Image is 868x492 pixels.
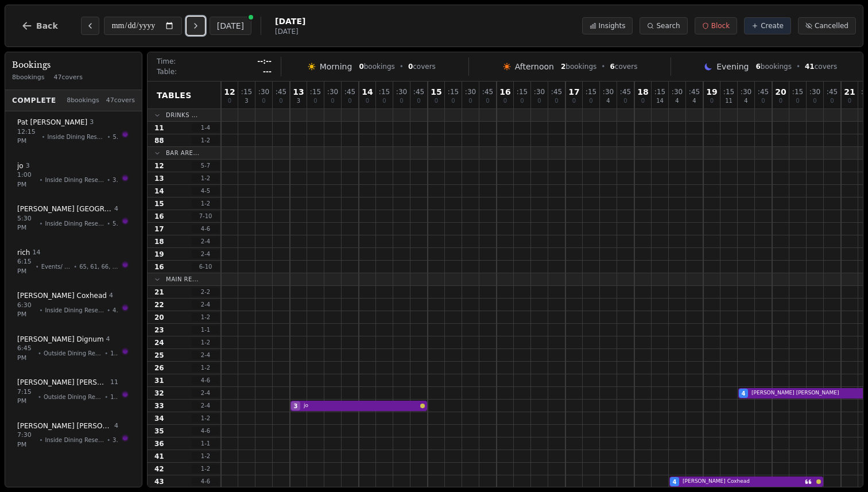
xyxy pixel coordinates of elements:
span: [DATE] [275,16,305,27]
span: : 45 [689,88,700,95]
span: : 30 [396,88,407,95]
svg: Customer message [805,478,812,485]
span: 16 [499,88,510,96]
span: 7:15 PM [17,388,36,406]
span: [PERSON_NAME] [GEOGRAPHIC_DATA] [17,204,112,214]
span: 36 [154,439,164,448]
span: Inside Dining Reservations [45,306,104,315]
span: Inside Dining Reservations [48,133,105,141]
span: Create [761,21,784,30]
span: 0 [537,98,541,104]
button: [PERSON_NAME] Coxhead46:30 PM•Inside Dining Reservations•43 [10,285,137,326]
span: 21 [154,288,164,297]
span: 6:30 PM [17,301,37,320]
span: • [73,262,77,271]
span: 2 - 4 [192,237,219,246]
span: 41 [805,63,815,71]
span: : 30 [809,88,820,95]
span: Main Re... [166,275,199,284]
span: 43 [154,477,164,486]
span: 155 [110,349,118,358]
span: 6:45 PM [17,344,36,363]
button: jo 31:00 PM•Inside Dining Reservations•33 [10,155,137,196]
span: 1 - 2 [192,414,219,423]
span: 11 [725,98,733,104]
span: 53 [113,219,118,228]
span: : 30 [327,88,338,95]
span: : 15 [654,88,665,95]
span: 42 [154,464,164,474]
span: 53 [113,133,118,141]
span: : 45 [276,88,286,95]
span: 0 [359,63,363,71]
span: 1:00 PM [17,171,37,189]
span: 4 - 6 [192,477,219,486]
span: --:-- [257,57,272,66]
span: 0 [348,98,351,104]
span: 0 [382,98,386,104]
span: : 45 [344,88,355,95]
span: 4 - 6 [192,427,219,435]
button: [PERSON_NAME] [PERSON_NAME]47:30 PM•Inside Dining Reservations•32 [10,415,137,456]
span: 3 [26,161,30,171]
span: • [40,436,43,444]
span: 0 [400,98,403,104]
span: 0 [486,98,489,104]
span: : 15 [586,88,596,95]
button: [PERSON_NAME] Dignum46:45 PM•Outside Dining Reservations•155 [10,328,137,370]
span: • [40,219,43,228]
span: : 15 [310,88,321,95]
span: • [36,262,39,271]
span: bookings [561,62,596,71]
span: Drinks ... [166,111,198,119]
span: 7 - 10 [192,212,219,220]
span: • [104,349,108,358]
span: 41 [154,452,164,461]
span: 0 [589,98,592,104]
span: 11 [110,378,118,388]
span: 0 [408,63,413,71]
span: 17 [154,224,164,234]
span: 152 [110,393,118,401]
span: 1 - 2 [192,136,219,145]
span: 4 [673,478,677,486]
span: 2 - 2 [192,288,219,296]
span: • [42,133,45,141]
span: 4 [742,389,746,398]
span: : 45 [827,88,838,95]
span: 6 - 10 [192,262,219,271]
span: • [107,219,110,228]
span: bookings [359,62,394,71]
span: 16 [154,212,164,221]
span: Outside Dining Reservations [44,349,102,358]
span: 26 [154,363,164,373]
span: 1 - 2 [192,199,219,208]
span: 6:15 PM [17,257,33,276]
span: Morning [320,61,352,72]
span: 15 [431,88,441,96]
span: 0 [830,98,834,104]
span: 5:30 PM [17,214,37,233]
span: 0 [779,98,782,104]
span: 20 [154,313,164,322]
span: Tables [157,90,192,101]
span: 1 - 2 [192,174,219,183]
span: 34 [154,414,164,423]
span: 4 - 6 [192,224,219,233]
span: covers [610,62,637,71]
span: 8 bookings [12,73,45,83]
span: Bar Are... [166,149,199,157]
button: [DATE] [210,17,251,35]
span: : 30 [741,88,751,95]
span: 12 [154,161,164,171]
span: 0 [641,98,645,104]
h3: Bookings [12,59,135,71]
span: 3 [245,98,248,104]
button: [PERSON_NAME] [PERSON_NAME]117:15 PM•Outside Dining Reservations•152 [10,371,137,413]
span: 0 [331,98,334,104]
span: 1 - 2 [192,338,219,347]
span: : 15 [517,88,528,95]
span: covers [408,62,436,71]
span: 3 [90,118,94,127]
span: [PERSON_NAME] Coxhead [17,291,107,300]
